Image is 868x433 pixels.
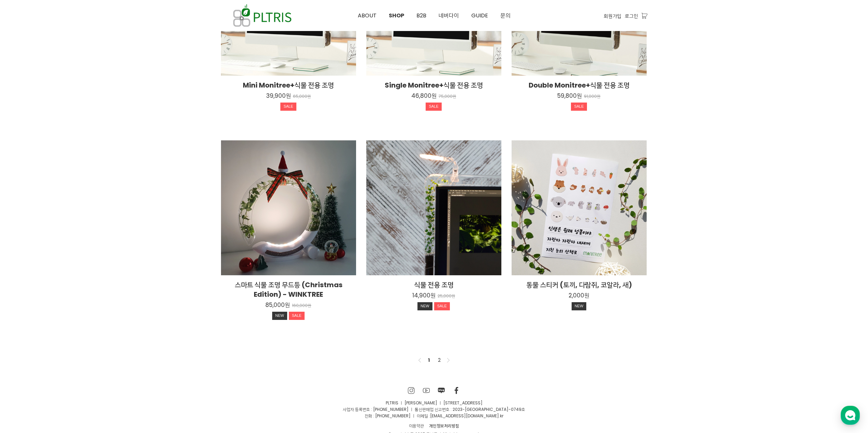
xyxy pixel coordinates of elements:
[465,0,494,31] a: GUIDE
[62,227,71,232] span: 대화
[366,80,501,112] a: Single Monitree+식물 전용 조명 46,800원 75,000원 SALE
[221,400,647,406] p: PLTRIS ㅣ [PERSON_NAME] ㅣ [STREET_ADDRESS]
[221,413,647,419] p: 전화 : [PHONE_NUMBER] ㅣ 이메일 : .kr
[512,280,647,290] h2: 동물 스티커 (토끼, 다람쥐, 코알라, 새)
[272,312,287,320] div: NEW
[512,80,647,112] a: Double Monitree+식물 전용 조명 59,800원 91,000원 SALE
[45,216,88,233] a: 대화
[572,302,587,310] div: NEW
[280,103,296,111] div: SALE
[439,12,459,19] span: 네버다이
[625,12,638,20] a: 로그인
[410,0,432,31] a: B2B
[471,12,488,19] span: GUIDE
[430,413,499,419] a: [EMAIL_ADDRESS][DOMAIN_NAME]
[105,226,114,232] span: 설정
[584,94,601,99] p: 91,000원
[438,294,455,299] p: 25,000원
[432,0,465,31] a: 네버다이
[21,226,26,232] span: 홈
[366,280,501,312] a: 식물 전용 조명 14,900원 25,000원 NEWSALE
[221,80,356,112] a: Mini Monitree+식물 전용 조명 39,900원 65,000원 SALE
[293,94,311,99] p: 65,000원
[407,422,427,430] a: 이용약관
[604,12,621,20] a: 회원가입
[411,92,437,99] p: 46,800원
[366,280,501,290] h2: 식물 전용 조명
[425,356,433,364] a: 1
[88,216,131,233] a: 설정
[500,12,511,19] span: 문의
[221,280,356,299] h2: 스마트 식물 조명 무드등 (Christmas Edition) - WINKTREE
[265,301,290,309] p: 85,000원
[417,302,432,310] div: NEW
[494,0,517,31] a: 문의
[352,0,383,31] a: ABOUT
[2,216,45,233] a: 홈
[221,80,356,90] h2: Mini Monitree+식물 전용 조명
[389,12,404,19] span: SHOP
[439,94,456,99] p: 75,000원
[571,103,587,111] div: SALE
[221,406,647,413] p: 사업자 등록번호 : [PHONE_NUMBER] ㅣ 통신판매업 신고번호 : 2023-[GEOGRAPHIC_DATA]-0749호
[435,356,443,364] a: 2
[412,292,436,299] p: 14,900원
[426,103,441,111] div: SALE
[266,92,291,99] p: 39,900원
[289,312,305,320] div: SALE
[292,303,311,308] p: 160,000원
[512,80,647,90] h2: Double Monitree+식물 전용 조명
[383,0,410,31] a: SHOP
[416,12,426,19] span: B2B
[358,12,377,19] span: ABOUT
[221,280,356,322] a: 스마트 식물 조명 무드등 (Christmas Edition) - WINKTREE 85,000원 160,000원 NEWSALE
[569,292,589,299] p: 2,000원
[427,422,462,430] a: 개인정보처리방침
[434,302,450,310] div: SALE
[557,92,582,99] p: 59,800원
[512,280,647,312] a: 동물 스티커 (토끼, 다람쥐, 코알라, 새) 2,000원 NEW
[366,80,501,90] h2: Single Monitree+식물 전용 조명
